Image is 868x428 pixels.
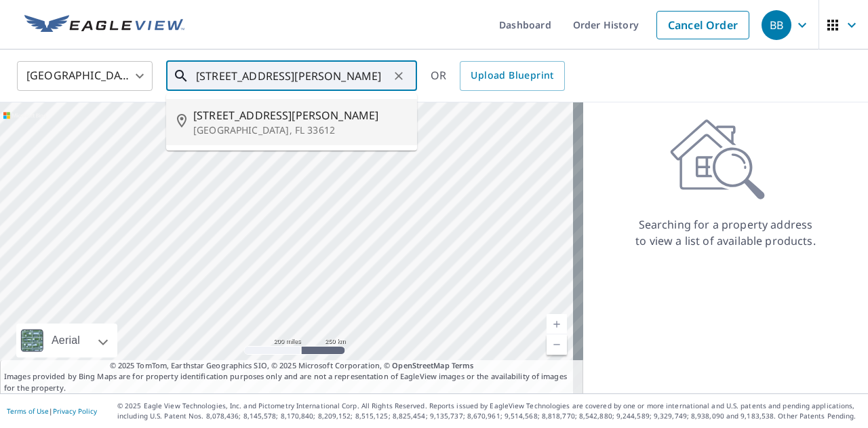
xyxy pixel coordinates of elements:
[47,324,84,357] div: Aerial
[471,67,553,84] span: Upload Blueprint
[635,216,816,249] p: Searching for a property address to view a list of available products.
[7,406,49,416] a: Terms of Use
[547,334,567,355] a: Current Level 5, Zoom Out
[24,15,184,35] img: EV Logo
[392,360,449,370] a: OpenStreetMap
[16,324,117,357] div: Aerial
[110,360,474,372] span: © 2025 TomTom, Earthstar Geographics SIO, © 2025 Microsoft Corporation, ©
[547,314,567,334] a: Current Level 5, Zoom In
[53,406,97,416] a: Privacy Policy
[452,360,474,370] a: Terms
[431,61,565,91] div: OR
[196,57,389,95] input: Search by address or latitude-longitude
[117,401,861,421] p: © 2025 Eagle View Technologies, Inc. and Pictometry International Corp. All Rights Reserved. Repo...
[460,61,564,91] a: Upload Blueprint
[656,11,749,39] a: Cancel Order
[389,66,408,85] button: Clear
[193,123,406,137] p: [GEOGRAPHIC_DATA], FL 33612
[193,107,406,123] span: [STREET_ADDRESS][PERSON_NAME]
[17,57,153,95] div: [GEOGRAPHIC_DATA]
[762,10,791,40] div: BB
[7,407,97,415] p: |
